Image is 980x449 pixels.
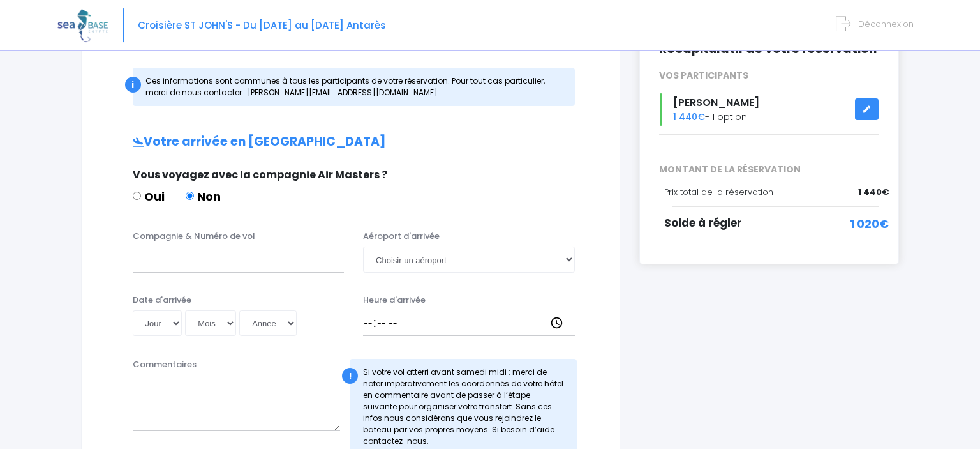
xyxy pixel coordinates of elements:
[858,18,914,30] span: Déconnexion
[858,186,889,199] span: 1 440€
[673,95,759,110] span: [PERSON_NAME]
[650,163,889,176] span: MONTANT DE LA RÉSERVATION
[659,42,880,57] h2: Récapitulatif de votre réservation
[133,230,255,243] label: Compagnie & Numéro de vol
[664,186,773,198] span: Prix total de la réservation
[133,358,197,371] label: Commentaires
[133,188,165,205] label: Oui
[133,167,387,182] span: Vous voyagez avec la compagnie Air Masters ?
[133,68,575,106] div: Ces informations sont communes à tous les participants de votre réservation. Pour tout cas partic...
[186,192,194,200] input: Non
[133,192,141,200] input: Oui
[133,294,191,307] label: Date d'arrivée
[363,230,440,243] label: Aéroport d'arrivée
[363,294,426,307] label: Heure d'arrivée
[650,93,889,126] div: - 1 option
[107,135,594,149] h2: Votre arrivée en [GEOGRAPHIC_DATA]
[650,69,889,82] div: VOS PARTICIPANTS
[138,19,386,32] span: Croisière ST JOHN'S - Du [DATE] au [DATE] Antarès
[186,188,221,205] label: Non
[850,215,889,232] span: 1 020€
[664,215,742,231] span: Solde à régler
[673,110,705,123] span: 1 440€
[342,368,358,384] div: !
[125,77,141,93] div: i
